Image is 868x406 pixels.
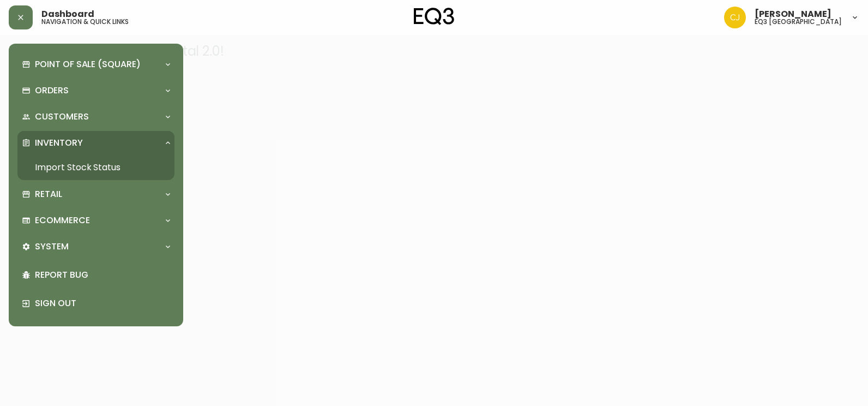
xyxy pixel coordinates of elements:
[755,19,842,25] h5: eq3 [GEOGRAPHIC_DATA]
[17,105,174,129] div: Customers
[724,7,746,28] img: 7836c8950ad67d536e8437018b5c2533
[414,8,454,25] img: logo
[17,208,174,232] div: Ecommerce
[35,111,89,123] p: Customers
[35,137,83,149] p: Inventory
[35,269,170,281] p: Report Bug
[755,10,831,19] span: [PERSON_NAME]
[35,241,69,253] p: System
[41,10,94,19] span: Dashboard
[17,155,174,180] a: Import Stock Status
[17,79,174,103] div: Orders
[35,188,62,200] p: Retail
[35,85,69,97] p: Orders
[41,19,129,25] h5: navigation & quick links
[17,182,174,206] div: Retail
[35,58,141,70] p: Point of Sale (Square)
[17,235,174,259] div: System
[17,261,174,289] div: Report Bug
[17,131,174,155] div: Inventory
[35,297,170,309] p: Sign Out
[35,214,90,226] p: Ecommerce
[17,52,174,76] div: Point of Sale (Square)
[17,289,174,318] div: Sign Out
